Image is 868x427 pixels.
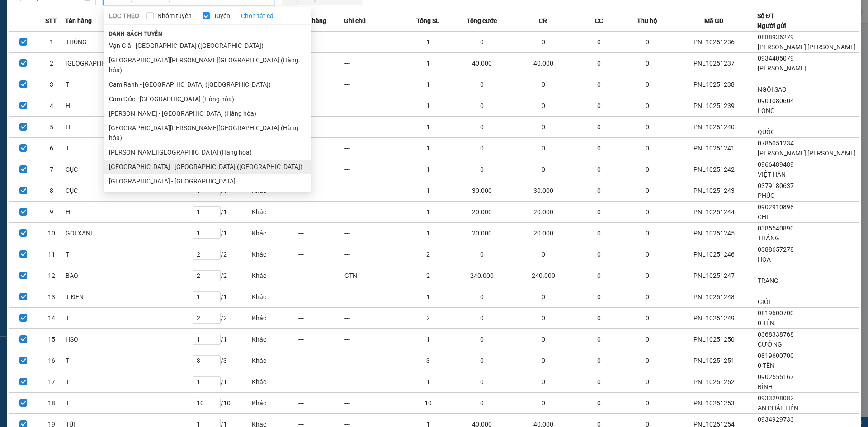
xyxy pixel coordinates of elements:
[241,11,274,21] a: Chọn tất cả
[298,223,344,244] td: ---
[405,74,451,95] td: 1
[65,180,193,202] td: CỤC
[758,310,794,317] span: 0819600700
[513,180,574,202] td: 30.000
[758,246,794,253] span: 0388657278
[670,53,757,74] td: PNL10251237
[38,95,66,117] td: 4
[344,286,405,308] td: ---
[670,159,757,180] td: PNL10251242
[69,38,126,47] span: ĐC: 248 [PERSON_NAME], tt Vạn Giã
[65,286,193,308] td: T ĐEN
[104,160,311,174] li: [GEOGRAPHIC_DATA] - [GEOGRAPHIC_DATA] ([GEOGRAPHIC_DATA])
[758,107,775,114] span: LONG
[574,244,624,265] td: 0
[513,329,574,350] td: 0
[69,52,128,56] span: ĐT: 02583633633, 0903563737
[513,393,574,414] td: 0
[298,244,344,265] td: ---
[513,265,574,286] td: 240.000
[19,59,116,66] span: ----------------------------------------------
[574,286,624,308] td: 0
[451,308,513,329] td: 0
[758,416,794,423] span: 0934929733
[451,244,513,265] td: 0
[513,138,574,159] td: 0
[38,53,66,74] td: 2
[65,371,193,393] td: T
[670,74,757,95] td: PNL10251238
[344,223,405,244] td: ---
[670,95,757,117] td: PNL10251239
[405,180,451,202] td: 1
[637,16,657,26] span: Thu hộ
[670,286,757,308] td: PNL10251248
[65,95,193,117] td: H
[451,180,513,202] td: 30.000
[405,138,451,159] td: 1
[758,65,806,72] span: [PERSON_NAME]
[513,32,574,53] td: 0
[670,202,757,223] td: PNL10251244
[38,393,66,414] td: 18
[758,235,779,242] span: THẮNG
[624,117,671,138] td: 0
[298,308,344,329] td: ---
[405,117,451,138] td: 1
[539,16,547,26] span: CR
[758,341,782,348] span: CƯỜNG
[344,265,405,286] td: GTN
[251,286,298,308] td: Khác
[344,53,405,74] td: ---
[298,159,344,180] td: ---
[758,256,771,263] span: HOA
[38,117,66,138] td: 5
[251,371,298,393] td: Khác
[758,203,794,211] span: 0902910898
[595,16,603,26] span: CC
[574,95,624,117] td: 0
[65,138,193,159] td: T
[193,393,251,414] td: / 10
[65,393,193,414] td: T
[670,180,757,202] td: PNL10251243
[624,286,671,308] td: 0
[758,213,768,221] span: CHI
[513,308,574,329] td: 0
[624,74,671,95] td: 0
[758,43,856,51] span: [PERSON_NAME] [PERSON_NAME]
[251,265,298,286] td: Khác
[416,16,439,26] span: Tổng SL
[65,223,193,244] td: GÓI XANH
[624,138,671,159] td: 0
[405,32,451,53] td: 1
[624,95,671,117] td: 0
[38,138,66,159] td: 6
[451,286,513,308] td: 0
[758,331,794,338] span: 0368338768
[38,244,66,265] td: 11
[574,202,624,223] td: 0
[451,202,513,223] td: 20.000
[405,286,451,308] td: 1
[758,373,794,380] span: 0902555167
[758,362,774,369] span: 0 TÊN
[451,350,513,371] td: 0
[758,33,794,41] span: 0888936279
[405,223,451,244] td: 1
[624,202,671,223] td: 0
[405,393,451,414] td: 10
[758,182,794,189] span: 0379180637
[574,117,624,138] td: 0
[513,286,574,308] td: 0
[624,265,671,286] td: 0
[298,138,344,159] td: ---
[513,74,574,95] td: 0
[344,371,405,393] td: ---
[298,53,344,74] td: ---
[193,244,251,265] td: / 2
[344,138,405,159] td: ---
[574,53,624,74] td: 0
[193,265,251,286] td: / 2
[624,53,671,74] td: 0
